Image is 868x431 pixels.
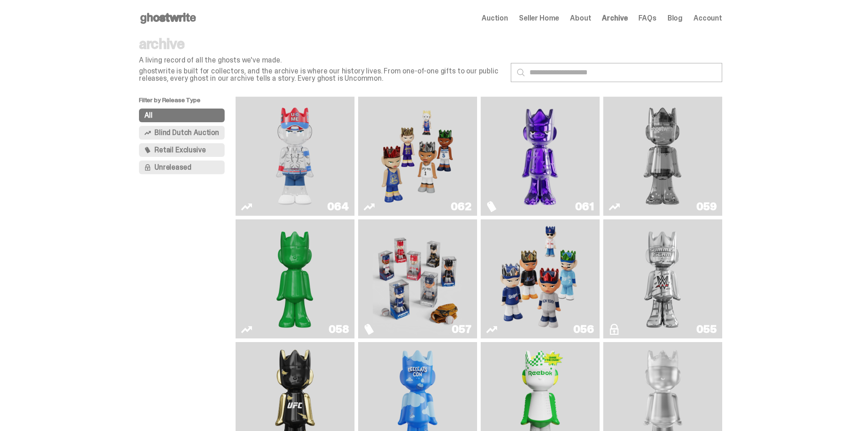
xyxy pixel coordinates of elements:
div: 059 [696,201,717,212]
a: Seller Home [519,15,559,22]
a: Schrödinger's ghost: Sunday Green [241,223,349,335]
img: I Was There SummerSlam [618,223,707,335]
img: Game Face (2025) [373,223,462,335]
div: 058 [329,324,349,335]
p: archive [139,36,503,51]
a: About [570,15,591,22]
div: 056 [573,324,594,335]
div: 061 [575,201,594,212]
p: ghostwrite is built for collectors, and the archive is where our history lives. From one-of-one g... [139,68,503,82]
a: Blog [668,15,683,22]
a: Game Face (2025) [364,100,472,212]
button: Blind Dutch Auction [139,126,225,140]
img: Two [618,100,707,212]
img: You Can't See Me [250,100,339,212]
img: Fantasy [495,100,585,212]
div: 057 [452,324,472,335]
a: I Was There SummerSlam [609,223,717,335]
a: FAQs [638,15,656,22]
a: Fantasy [486,100,594,212]
span: Unreleased [154,164,191,171]
div: 064 [327,201,349,212]
a: Two [609,100,717,212]
img: Schrödinger's ghost: Sunday Green [250,223,339,335]
img: Game Face (2025) [373,100,462,212]
span: Blind Dutch Auction [154,129,219,136]
a: Game Face (2025) [486,223,594,335]
a: You Can't See Me [241,100,349,212]
p: Filter by Release Type [139,97,236,109]
img: Game Face (2025) [495,223,585,335]
div: 055 [696,324,717,335]
p: A living record of all the ghosts we've made. [139,57,503,64]
span: All [144,112,153,119]
div: 062 [451,201,472,212]
button: All [139,109,225,122]
button: Unreleased [139,161,225,174]
a: Auction [482,15,508,22]
span: Retail Exclusive [154,146,205,154]
button: Retail Exclusive [139,143,225,157]
a: Archive [602,15,627,22]
a: Account [693,15,722,22]
a: Game Face (2025) [364,223,472,335]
